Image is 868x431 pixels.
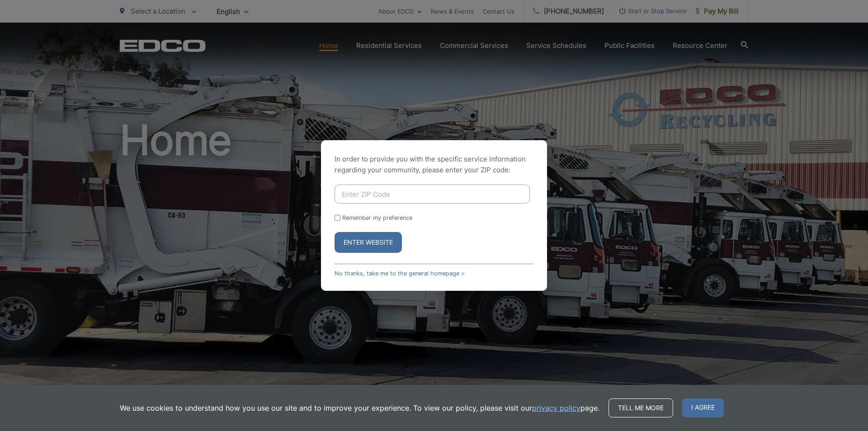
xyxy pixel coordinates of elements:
span: I agree [682,398,724,417]
a: Tell me more [609,398,673,417]
p: We use cookies to understand how you use our site and to improve your experience. To view our pol... [120,403,599,413]
input: Enter ZIP Code [335,185,530,204]
a: No thanks, take me to the general homepage > [335,270,465,277]
label: Remember my preference [342,214,412,221]
a: privacy policy [532,403,580,413]
p: In order to provide you with the specific service information regarding your community, please en... [335,154,533,175]
button: Enter Website [335,232,402,253]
